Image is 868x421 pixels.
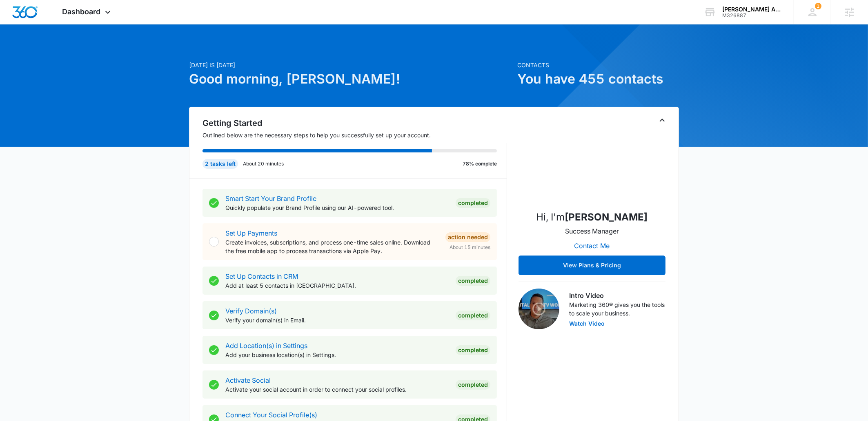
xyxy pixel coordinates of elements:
[189,69,512,89] h1: Good morning, [PERSON_NAME]!
[189,61,512,69] p: [DATE] is [DATE]
[815,3,821,9] span: 1
[445,232,490,242] div: Action Needed
[62,7,101,16] span: Dashboard
[225,316,449,324] p: Verify your domain(s) in Email.
[456,380,490,390] div: Completed
[517,61,679,69] p: Contacts
[203,159,238,169] div: 2 tasks left
[519,256,665,275] button: View Plans & Pricing
[225,272,298,280] a: Set Up Contacts in CRM
[815,3,821,9] div: notifications count
[225,307,277,315] a: Verify Domain(s)
[517,69,679,89] h1: You have 455 contacts
[657,115,667,125] button: Toggle Collapse
[463,160,497,168] p: 78% complete
[569,300,665,317] p: Marketing 360® gives you the tools to scale your business.
[456,276,490,286] div: Completed
[569,321,605,326] button: Watch Video
[225,376,271,384] a: Activate Social
[456,311,490,320] div: Completed
[243,160,284,168] p: About 20 minutes
[566,236,618,256] button: Contact Me
[225,350,449,359] p: Add your business location(s) in Settings.
[225,411,317,419] a: Connect Your Social Profile(s)
[551,122,633,203] img: Kyle Kogl
[569,291,665,300] h3: Intro Video
[225,342,307,350] a: Add Location(s) in Settings
[450,244,490,251] span: About 15 minutes
[565,211,648,223] strong: [PERSON_NAME]
[225,194,316,203] a: Smart Start Your Brand Profile
[565,226,619,236] p: Success Manager
[519,289,559,329] img: Intro Video
[203,131,507,139] p: Outlined below are the necessary steps to help you successfully set up your account.
[225,385,449,394] p: Activate your social account in order to connect your social profiles.
[225,203,449,212] p: Quickly populate your Brand Profile using our AI-powered tool.
[722,13,782,18] div: account id
[225,281,449,290] p: Add at least 5 contacts in [GEOGRAPHIC_DATA].
[225,238,439,255] p: Create invoices, subscriptions, and process one-time sales online. Download the free mobile app t...
[722,6,782,13] div: account name
[536,210,648,225] p: Hi, I'm
[456,198,490,208] div: Completed
[203,117,507,129] h2: Getting Started
[225,229,277,237] a: Set Up Payments
[456,345,490,355] div: Completed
